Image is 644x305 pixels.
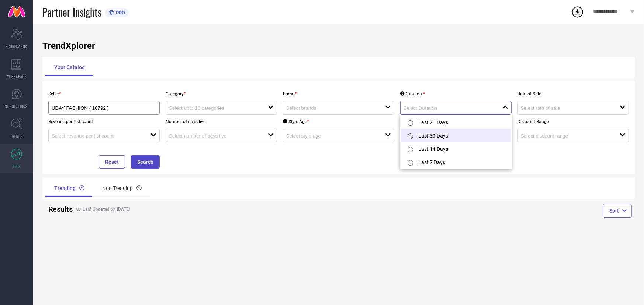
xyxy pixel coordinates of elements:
span: PRO [114,10,125,16]
button: Reset [99,155,125,169]
div: Trending [45,179,93,197]
h1: TrendXplorer [42,41,635,51]
span: SUGGESTIONS [6,104,28,109]
span: WORKSPACE [7,74,27,79]
div: Non Trending [93,179,150,197]
input: Select brands [286,105,375,111]
div: Open download list [571,5,584,18]
input: Select style age [286,133,375,139]
p: Category [166,91,277,96]
span: Partner Insights [42,4,101,20]
span: FWD [13,163,20,169]
p: Revenue per List count [48,119,160,124]
span: TRENDS [10,133,23,139]
p: Number of days live [166,119,277,124]
input: Select Duration [404,105,492,111]
span: SCORECARDS [6,44,28,49]
div: Duration [400,91,425,96]
li: Last 14 Days [401,142,511,155]
input: Select discount range [521,133,610,139]
input: Select upto 10 categories [169,105,258,111]
h4: Last Updated on [DATE] [73,207,309,212]
button: Search [131,155,160,169]
input: Select number of days live [169,133,258,139]
input: Select rate of sale [521,105,610,111]
input: Select seller [52,105,146,111]
div: Style Age [283,119,309,124]
input: Select revenue per list count [52,133,141,139]
button: Sort [603,204,632,217]
li: Last 7 Days [401,155,511,169]
li: Last 30 Days [401,129,511,142]
div: UDAY FASHION ( 10792 ) [52,104,156,111]
p: Brand [283,91,394,96]
div: Your Catalog [45,58,94,76]
p: Rate of Sale [517,91,629,96]
p: Seller [48,91,160,96]
p: Discount Range [517,119,629,124]
h2: Results [48,205,67,214]
li: Last 21 Days [401,115,511,129]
